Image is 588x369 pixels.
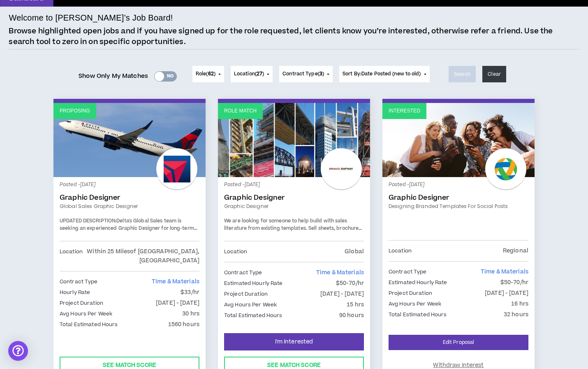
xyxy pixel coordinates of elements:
p: Posted - [DATE] [60,181,199,189]
a: Designing branded templates for social posts [389,203,528,210]
p: 15 hrs [347,300,364,309]
p: Project Duration [224,290,268,299]
a: Graphic Designer [224,194,364,202]
p: Role Match [224,107,257,115]
button: Location(27) [231,66,273,82]
span: Location ( ) [234,70,264,78]
p: Estimated Hourly Rate [389,278,447,287]
p: Avg Hours Per Week [224,300,277,309]
p: 1560 hours [168,320,199,329]
span: 62 [208,70,214,77]
p: Total Estimated Hours [224,311,282,320]
a: Graphic Designer [389,194,528,202]
button: I'm Interested [224,333,364,350]
p: 16 hrs [511,299,528,308]
p: $50-70/hr [500,278,528,287]
span: Time & Materials [316,269,364,277]
p: $50-70/hr [336,279,364,288]
button: Search [449,66,476,82]
span: Sort By: Date Posted (new to old) [343,70,421,77]
a: Edit Proposal [389,335,528,350]
p: [DATE] - [DATE] [320,290,364,299]
p: [DATE] - [DATE] [485,289,528,298]
p: Contract Type [60,277,98,286]
p: Location [389,246,412,255]
p: Browse highlighted open jobs and if you have signed up for the role requested, let clients know y... [9,26,579,47]
span: Show Only My Matches [79,70,148,82]
button: Contract Type(3) [279,66,333,82]
p: Posted - [DATE] [389,181,528,189]
a: Global Sales Graphic Designer [60,203,199,210]
p: Project Duration [389,289,432,298]
p: Total Estimated Hours [389,310,447,319]
p: Hourly Rate [60,288,90,297]
span: Time & Materials [152,278,199,286]
span: 3 [319,70,322,77]
button: Role(62) [192,66,224,82]
p: Interested [389,107,420,115]
p: Location [60,247,83,265]
h4: Welcome to [PERSON_NAME]’s Job Board! [9,12,173,24]
span: Role ( ) [196,70,215,78]
p: Contract Type [389,267,427,276]
div: Open Intercom Messenger [8,341,28,361]
p: [DATE] - [DATE] [156,299,199,308]
p: 90 hours [339,311,364,320]
button: Clear [482,66,506,82]
p: Contract Type [224,268,262,277]
a: Graphic Designer [224,203,364,210]
span: I'm Interested [275,338,313,346]
p: Avg Hours Per Week [60,309,112,318]
p: Posted - [DATE] [224,181,364,189]
a: Proposing [53,103,206,177]
a: Role Match [218,103,370,177]
button: Sort By:Date Posted (new to old) [339,66,430,82]
a: Graphic Designer [60,194,199,202]
p: Estimated Hourly Rate [224,279,283,288]
a: Interested [382,103,535,177]
span: We are looking for someone to help build with sales literature from existing templates. Sell shee... [224,217,363,246]
p: Proposing [60,107,90,115]
strong: UPDATED DESCRIPTION: [60,217,116,224]
span: Contract Type ( ) [282,70,324,78]
p: 30 hrs [182,309,199,318]
p: Regional [503,246,528,255]
span: Delta's Global Sales team is seeking an experienced Graphic Designer for long-term contract suppo... [60,217,199,261]
p: Avg Hours Per Week [389,299,441,308]
p: Global [345,247,364,256]
p: 32 hours [504,310,528,319]
p: Total Estimated Hours [60,320,118,329]
span: Time & Materials [481,268,528,276]
p: Location [224,247,247,256]
span: 27 [257,70,262,77]
p: Within 25 Miles of [GEOGRAPHIC_DATA], [GEOGRAPHIC_DATA] [83,247,199,265]
p: $33/hr [181,288,199,297]
p: Project Duration [60,299,103,308]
